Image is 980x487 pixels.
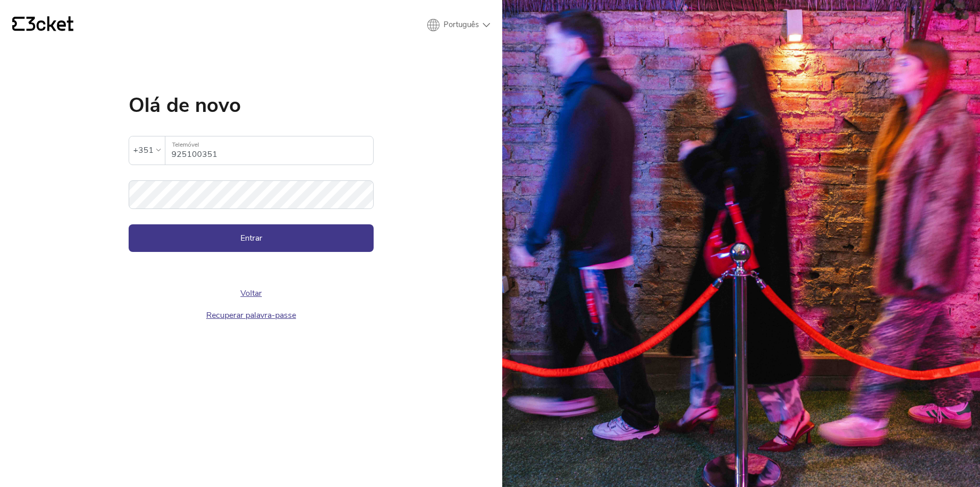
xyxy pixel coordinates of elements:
a: Recuperar palavra-passe [206,310,296,321]
h1: Olá de novo [129,95,374,115]
label: Palavra-passe [129,180,374,197]
label: Telemóvel [165,136,373,153]
a: {' '} [12,16,73,34]
input: Telemóvel [171,136,373,165]
g: {' '} [12,17,24,31]
button: Entrar [129,224,374,252]
a: Voltar [240,288,262,299]
div: +351 [133,143,154,158]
